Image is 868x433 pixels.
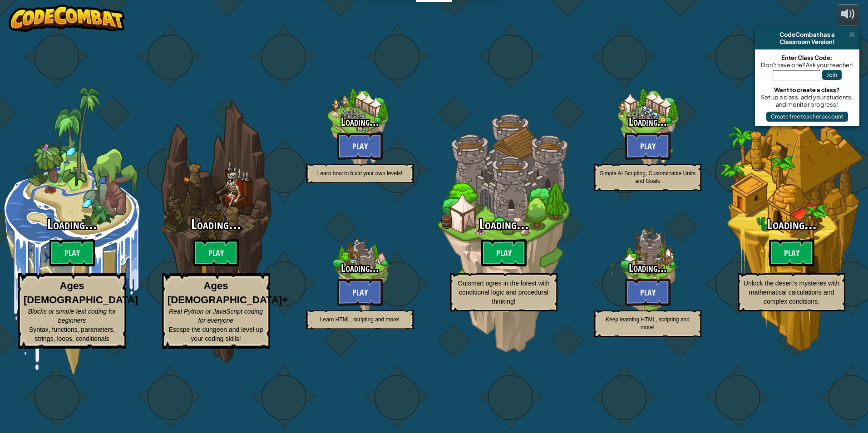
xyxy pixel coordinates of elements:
span: Keep learning HTML, scripting and more! [606,316,690,330]
div: Classroom Version! [759,38,856,45]
span: Outsmart ogres in the forest with conditional logic and procedural thinking! [458,280,549,305]
strong: Ages [DEMOGRAPHIC_DATA]+ [168,280,288,305]
span: Loading... [47,214,97,234]
div: Complete previous world to unlock [432,87,576,375]
div: Complete previous world to unlock [288,204,432,348]
div: Want to create a class? [759,86,855,93]
div: Don't have one? Ask your teacher! [759,61,855,69]
span: Learn HTML, scripting and more! [320,316,399,323]
button: Create free teacher account [766,112,848,122]
span: Loading... [191,214,241,234]
div: Complete previous world to unlock [288,58,432,202]
div: Set up a class, add your students, and monitor progress! [759,93,855,108]
div: Complete previous world to unlock [144,87,288,375]
strong: Ages [DEMOGRAPHIC_DATA] [24,280,138,305]
span: Syntax, functions, parameters, strings, loops, conditionals [29,326,115,342]
div: Complete previous world to unlock [720,87,863,375]
img: CodeCombat - Learn how to code by playing a game [9,5,125,32]
span: Real Python or JavaScript coding for everyone [169,308,263,324]
div: Complete previous world to unlock [576,58,720,202]
span: Escape the dungeon and level up your coding skills! [169,326,263,342]
button: Play [625,133,671,160]
button: Play [625,279,671,306]
btn: Play [193,239,239,266]
span: Loading... [341,260,379,276]
span: Loading... [767,214,817,234]
span: Loading... [629,114,667,129]
span: Blocks or simple text coding for beginners [28,308,116,324]
span: Learn how to build your own levels! [317,170,402,177]
button: Play [337,279,383,306]
span: Loading... [629,260,667,276]
span: Loading... [341,114,379,129]
btn: Play [481,239,527,266]
div: Complete previous world to unlock [576,204,720,348]
btn: Play [769,239,814,266]
button: Join [822,70,842,80]
button: Adjust volume [837,5,859,26]
span: Loading... [479,214,529,234]
span: Unlock the desert’s mysteries with mathematical calculations and complex conditions. [744,280,839,305]
button: Play [337,133,383,160]
div: Enter Class Code: [759,54,855,61]
btn: Play [49,239,95,266]
span: Simple AI Scripting, Customizable Units and Goals [600,170,695,184]
div: CodeCombat has a [759,31,856,38]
